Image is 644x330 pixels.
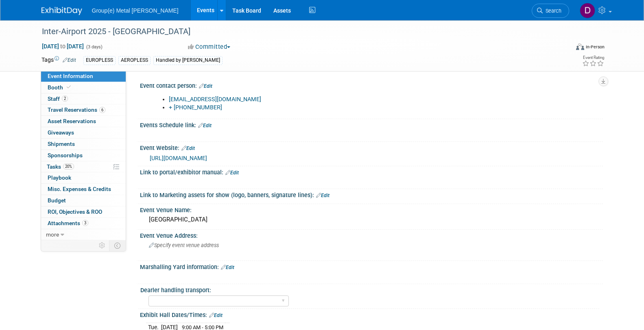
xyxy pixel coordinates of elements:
span: Budget [48,197,66,204]
span: Playbook [48,174,71,181]
a: Sponsorships [41,150,126,161]
div: Event Rating [582,56,604,60]
div: Link to Marketing assets for show (logo, banners, signature lines): [140,189,603,200]
span: Tasks [47,163,74,170]
a: Edit [198,123,212,128]
a: Misc. Expenses & Credits [41,184,126,195]
span: Travel Reservations [48,106,105,113]
a: Edit [199,83,212,89]
a: [EMAIL_ADDRESS][DOMAIN_NAME] [169,96,261,103]
span: Attachments [48,220,88,226]
a: Edit [225,170,239,176]
span: Event Information [48,73,93,79]
div: Events Schedule link: [140,119,603,130]
span: 6 [99,107,105,113]
a: Booth [41,82,126,93]
td: Toggle Event Tabs [109,240,126,251]
div: In-Person [585,44,605,50]
span: (3 days) [85,44,103,50]
a: Search [532,4,569,18]
a: Event Information [41,71,126,82]
div: Event Venue Name: [140,204,603,214]
a: Asset Reservations [41,116,126,127]
span: 3 [82,220,88,226]
div: AEROPLESS [118,56,151,65]
a: ROI, Objectives & ROO [41,206,126,217]
div: [GEOGRAPHIC_DATA] [146,213,597,226]
button: Committed [185,43,234,51]
a: more [41,229,126,240]
span: [DATE] [DATE] [41,43,84,50]
a: [URL][DOMAIN_NAME] [150,155,207,161]
span: 20% [63,163,74,169]
img: David CASTRO [580,3,595,18]
div: Link to portal/exhibitor manual: [140,166,603,177]
i: Booth reservation complete [67,85,71,89]
div: Dearler handling transport: [140,284,599,294]
span: Specify event venue address [149,242,219,248]
a: Budget [41,195,126,206]
span: Sponsorships [48,152,83,158]
a: Tasks20% [41,161,126,172]
div: Handled by [PERSON_NAME] [153,56,223,65]
span: Staff [48,96,68,102]
span: Group(e) Metal [PERSON_NAME] [92,7,179,14]
span: more [46,231,59,238]
div: Event Website: [140,142,603,152]
a: Edit [181,145,195,151]
span: Asset Reservations [48,118,96,124]
div: Event Format [521,42,605,54]
span: 2 [62,96,68,102]
img: ExhibitDay [41,7,82,15]
td: Tags [41,56,76,65]
span: ROI, Objectives & ROO [48,208,102,215]
span: Booth [48,84,72,91]
a: Staff2 [41,93,126,104]
a: + [PHONE_NUMBER] [169,104,222,111]
a: Edit [316,193,330,198]
a: Edit [63,57,76,63]
img: Format-Inperson.png [576,43,584,50]
a: Edit [221,265,234,270]
div: Marshalling Yard information: [140,261,603,271]
a: Giveaways [41,127,126,138]
span: to [59,43,67,50]
td: Personalize Event Tab Strip [95,240,109,251]
div: Event Venue Address: [140,230,603,240]
span: Shipments [48,141,75,147]
a: Edit [209,313,223,318]
div: EUROPLESS [83,56,116,65]
div: Exhibit Hall Dates/Times: [140,309,603,319]
a: Playbook [41,172,126,183]
div: Event contact person: [140,80,603,90]
a: Shipments [41,139,126,150]
span: Search [543,8,561,14]
a: Attachments3 [41,218,126,229]
a: Travel Reservations6 [41,104,126,115]
span: Giveaways [48,129,74,136]
span: Misc. Expenses & Credits [48,186,111,192]
div: Inter-Airport 2025 - [GEOGRAPHIC_DATA] [39,24,557,39]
